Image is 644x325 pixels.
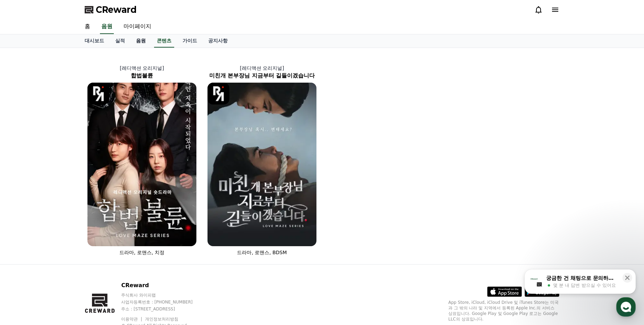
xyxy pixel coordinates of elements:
h2: 합법불륜 [82,72,202,80]
a: 공지사항 [203,34,233,48]
span: 드라마, 로맨스, 치정 [119,250,164,255]
p: App Store, iCloud, iCloud Drive 및 iTunes Store는 미국과 그 밖의 나라 및 지역에서 등록된 Apple Inc.의 서비스 상표입니다. Goo... [448,300,559,322]
a: [레디액션 오리지널] 합법불륜 합법불륜 [object Object] Logo 드라마, 로맨스, 치정 [82,59,202,261]
span: 홈 [22,231,26,236]
a: 실적 [110,34,130,48]
a: 가이드 [177,34,203,48]
span: 드라마, 로맨스, BDSM [237,250,287,255]
a: 설정 [90,220,133,237]
img: [object Object] Logo [87,83,109,105]
img: 합법불륜 [87,83,196,246]
img: 미친개 본부장님 지금부터 길들이겠습니다 [207,83,316,246]
span: 설정 [107,231,116,236]
p: [레디액션 오리지널] [202,65,322,72]
p: 주소 : [STREET_ADDRESS] [121,306,206,312]
a: 대시보드 [79,34,110,48]
span: 대화 [63,231,72,236]
a: 홈 [79,19,96,34]
a: 개인정보처리방침 [145,317,178,322]
a: [레디액션 오리지널] 미친개 본부장님 지금부터 길들이겠습니다 미친개 본부장님 지금부터 길들이겠습니다 [object Object] Logo 드라마, 로맨스, BDSM [202,59,322,261]
img: [object Object] Logo [207,83,229,105]
a: 홈 [2,220,46,237]
a: 마이페이지 [118,19,157,34]
span: CReward [96,4,137,15]
p: [레디액션 오리지널] [82,65,202,72]
h2: 미친개 본부장님 지금부터 길들이겠습니다 [202,72,322,80]
p: 사업자등록번호 : [PHONE_NUMBER] [121,299,206,305]
a: 이용약관 [121,317,143,322]
a: 음원 [130,34,151,48]
p: 주식회사 와이피랩 [121,292,206,298]
a: 음원 [100,19,114,34]
p: CReward [121,281,206,290]
a: CReward [85,4,137,15]
a: 콘텐츠 [154,34,174,48]
a: 대화 [46,220,90,237]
